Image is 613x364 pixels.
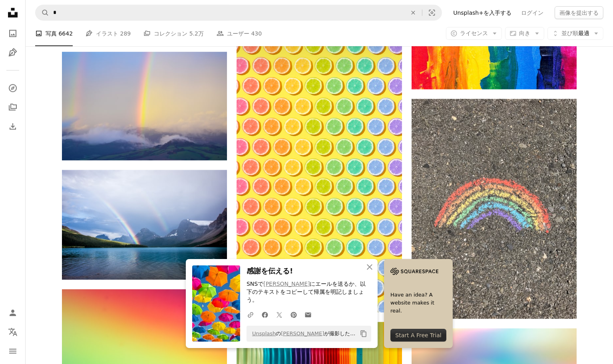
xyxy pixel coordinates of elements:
[422,5,442,20] button: ビジュアル検索
[62,170,227,280] img: ニンバス雲の下の青い湖と虹
[5,343,21,359] button: メニュー
[357,327,370,340] button: クリップボードにコピーする
[5,119,21,135] a: ダウンロード履歴
[448,6,516,19] a: Unsplash+を入手する
[247,265,371,277] h3: 感謝を伝える!
[189,29,204,38] span: 5.2万
[272,307,287,322] a: Twitterでシェアする
[516,6,548,19] a: ログイン
[412,99,577,319] img: 虹の絵
[301,307,315,322] a: Eメールでシェアする
[5,80,21,96] a: 探す
[390,329,446,342] div: Start A Free Trial
[237,162,402,169] a: さまざまな色の円を持つカラフルな背景
[5,324,21,340] button: 言語
[5,45,21,61] a: イラスト
[561,30,578,36] span: 並び順
[5,99,21,115] a: コレクション
[252,330,276,336] a: Unsplash
[247,280,371,304] p: SNSで にエールを送るか、以下のテキストをコピーして帰属を明記しましょう。
[5,305,21,321] a: ログイン / 登録する
[36,5,49,20] button: Unsplashで検索する
[251,29,262,38] span: 430
[35,5,442,21] form: サイト内でビジュアルを探す
[519,30,530,36] span: 向き
[62,221,227,228] a: ニンバス雲の下の青い湖と虹
[460,30,488,36] span: ライセンス
[258,307,272,322] a: Facebookでシェアする
[281,330,324,336] a: [PERSON_NAME]
[404,5,422,20] button: 全てクリア
[547,27,603,40] button: 並び順最適
[237,19,402,313] img: さまざまな色の円を持つカラフルな背景
[390,265,438,277] img: file-1705255347840-230a6ab5bca9image
[412,205,577,212] a: 虹の絵
[248,327,357,340] span: の が撮影した写真
[287,307,301,322] a: Pinterestでシェアする
[505,27,544,40] button: 向き
[62,52,227,160] img: 霧に覆われた茶色の山に虹
[217,21,262,46] a: ユーザー 430
[555,6,603,19] button: 画像を提出する
[5,5,21,22] a: ホーム — Unsplash
[143,21,204,46] a: コレクション 5.2万
[86,21,131,46] a: イラスト 289
[561,30,589,38] span: 最適
[263,281,310,287] a: [PERSON_NAME]
[384,259,453,348] a: Have an idea? A website makes it real.Start A Free Trial
[390,291,446,315] span: Have an idea? A website makes it real.
[5,26,21,42] a: 写真
[120,29,131,38] span: 289
[446,27,502,40] button: ライセンス
[62,103,227,110] a: 霧に覆われた茶色の山に虹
